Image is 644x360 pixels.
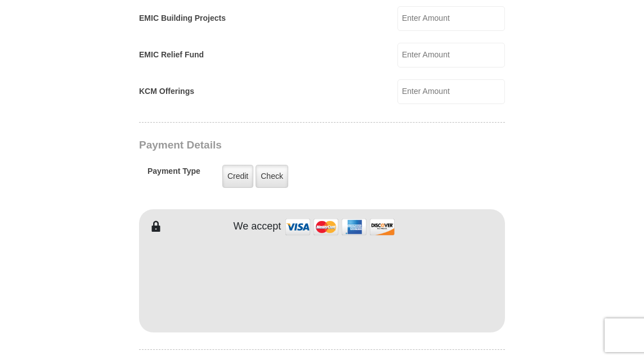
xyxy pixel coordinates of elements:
label: Check [256,165,288,188]
label: EMIC Relief Fund [139,49,204,61]
h3: Payment Details [139,139,426,152]
input: Enter Amount [397,79,505,104]
img: credit cards accepted [284,215,396,239]
h5: Payment Type [147,166,200,182]
label: Credit [222,165,253,188]
input: Enter Amount [397,43,505,67]
h4: We accept [234,220,281,233]
label: KCM Offerings [139,85,194,97]
input: Enter Amount [397,6,505,31]
label: EMIC Building Projects [139,12,226,24]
